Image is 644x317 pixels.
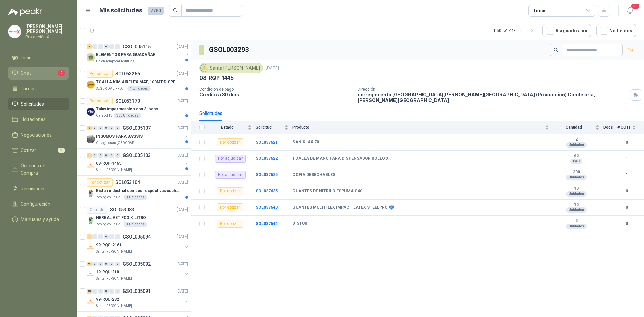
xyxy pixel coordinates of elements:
button: Asignado a mi [542,24,591,37]
div: Por adjudicar [215,155,246,163]
th: Cantidad [553,121,603,134]
h1: Mis solicitudes [99,6,142,15]
p: Oleaginosas [GEOGRAPHIC_DATA][PERSON_NAME] [96,140,138,146]
p: Santa [PERSON_NAME] [96,167,132,173]
img: Company Logo [87,244,95,252]
p: 99-RQG-2161 [96,242,122,248]
b: GUANTES MULTIFLEX IMPACT LATEX STEELPRO [292,205,388,210]
p: Dirección [358,87,627,92]
p: GSOL005092 [123,262,151,266]
img: Company Logo [201,64,208,72]
b: SOL037621 [256,140,278,145]
div: 0 [109,153,114,158]
p: [DATE] [177,71,188,77]
img: Company Logo [87,81,95,89]
img: Company Logo [87,135,95,143]
div: 0 [109,289,114,294]
a: Tareas [8,82,69,95]
b: 10 [553,186,599,191]
a: Por cotizarSOL053170[DATE] Company LogoTulas impermeables con 3 logos.Caracol TV300 Unidades [77,94,191,121]
p: [DATE] [177,288,188,295]
a: Inicio [8,51,69,64]
div: 0 [98,153,103,158]
b: 0 [617,221,636,227]
h3: GSOL003293 [209,45,250,55]
b: 10 [553,202,599,208]
p: SOL053083 [110,207,135,212]
p: SOL053104 [115,180,140,185]
div: Por cotizar [217,187,243,195]
b: 300 [553,170,599,175]
div: 0 [115,153,120,158]
b: 60 [553,153,599,159]
div: Solicitudes [199,110,222,117]
p: [DATE] [177,98,188,104]
span: Estado [209,125,246,130]
a: SOL037635 [256,189,278,193]
span: 2780 [148,7,164,15]
img: Logo peakr [8,8,42,16]
a: CerradoSOL053083[DATE] Company LogoHERBAL VET FCO X LITROZoologico De Cali1 Unidades [77,203,191,230]
th: Producto [292,121,553,134]
img: Company Logo [87,298,95,306]
div: Unidades [566,224,587,229]
div: 0 [109,234,114,239]
div: Por cotizar [87,97,113,105]
p: Santa [PERSON_NAME] [96,249,132,254]
a: Manuales y ayuda [8,213,69,226]
div: 0 [98,234,103,239]
b: SOL037640 [256,205,278,210]
b: 1 [617,155,636,162]
p: GSOL005115 [123,44,151,49]
span: Solicitudes [21,100,44,108]
p: [DATE] [177,152,188,159]
a: 2 0 0 0 0 0 GSOL005107[DATE] Company LogoINSUMOS PARA BASSISOleaginosas [GEOGRAPHIC_DATA][PERSON_... [87,124,190,146]
div: Por cotizar [217,203,243,211]
div: 4 [87,44,92,49]
p: SOL053170 [115,99,140,103]
div: Por cotizar [217,220,243,228]
b: 5 [553,218,599,224]
span: Solicitud [256,125,283,130]
p: GSOL005107 [123,126,151,130]
a: SOL037625 [256,172,278,177]
div: 0 [104,234,109,239]
div: 0 [104,262,109,266]
a: 1 0 0 0 0 0 GSOL005103[DATE] Company Logo08-RQP-1465Santa [PERSON_NAME] [87,151,190,173]
div: 9 [87,262,92,266]
b: 0 [617,204,636,211]
div: 1 [87,234,92,239]
p: [DATE] [177,207,188,213]
th: # COTs [617,121,644,134]
div: 0 [98,44,103,49]
th: Solicitud [256,121,292,134]
p: 08-RQP-1445 [199,74,234,82]
div: 0 [115,126,120,130]
div: Unidades [566,175,587,180]
div: 0 [92,153,97,158]
div: 0 [104,153,109,158]
span: Chat [21,69,31,77]
p: INSUMOS PARA BASSIS [96,133,143,140]
span: Tareas [21,85,36,92]
div: Cerrado [87,206,107,214]
div: 1 Unidades [124,195,147,200]
span: search [173,8,178,13]
a: SOL037644 [256,221,278,226]
img: Company Logo [8,25,21,38]
div: Por adjudicar [215,171,246,179]
p: SEGURIDAD PROVISER LTDA [96,86,126,91]
p: [PERSON_NAME] [PERSON_NAME] [25,24,69,34]
div: 0 [104,126,109,130]
p: HERBAL VET FCO X LITRO [96,215,146,221]
p: GSOL005094 [123,234,151,239]
div: Unidades [566,191,587,197]
span: Inicio [21,54,32,61]
div: 0 [98,289,103,294]
p: [DATE] [266,65,279,71]
div: 0 [115,289,120,294]
div: Por cotizar [217,138,243,146]
p: GSOL005103 [123,153,151,158]
a: Negociaciones [8,128,69,141]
